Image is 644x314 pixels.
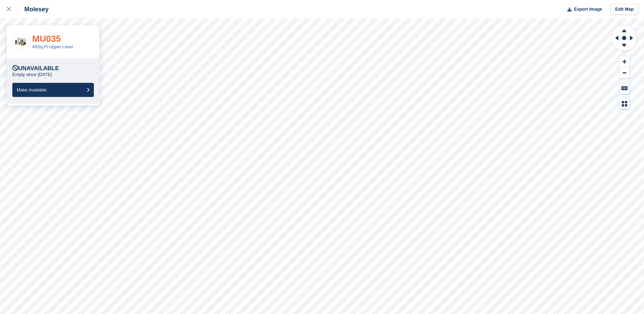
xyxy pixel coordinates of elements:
button: Keyboard Shortcuts [619,83,630,94]
button: Export Image [563,4,602,15]
img: 50-sqft-unit.jpg [13,36,28,48]
button: Zoom Out [619,67,630,79]
button: Zoom In [619,56,630,67]
button: Make Available [12,83,94,97]
a: MU035 [32,34,61,44]
p: Empty since [DATE] [12,72,52,77]
div: Molesey [18,5,49,13]
button: Map Legend [619,98,630,109]
div: Unavailable [12,65,59,72]
a: Edit Map [610,4,639,15]
a: 49Sq.Ft Upper Level [32,44,73,49]
span: Export Image [574,6,602,13]
span: Make Available [17,87,47,92]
